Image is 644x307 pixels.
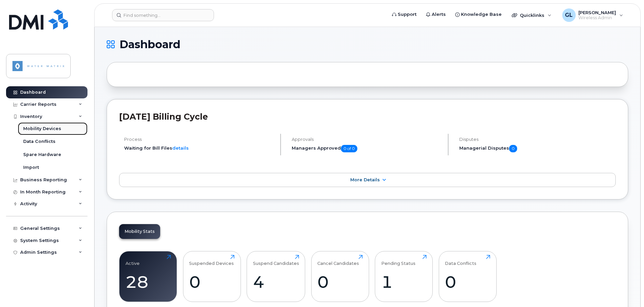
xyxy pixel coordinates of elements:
[445,272,490,292] div: 0
[292,145,442,152] h5: Managers Approved
[381,255,416,266] div: Pending Status
[317,255,359,266] div: Cancel Candidates
[381,272,427,292] div: 1
[172,145,189,151] a: details
[119,112,616,122] h2: [DATE] Billing Cycle
[126,272,171,292] div: 28
[126,255,140,266] div: Active
[253,272,299,292] div: 4
[509,145,517,152] span: 0
[119,39,180,50] span: Dashboard
[253,255,299,298] a: Suspend Candidates4
[317,255,363,298] a: Cancel Candidates0
[317,272,363,292] div: 0
[189,272,235,292] div: 0
[189,255,234,266] div: Suspended Devices
[381,255,427,298] a: Pending Status1
[445,255,490,298] a: Data Conflicts0
[459,145,616,152] h5: Managerial Disputes
[459,137,616,142] h4: Disputes
[189,255,235,298] a: Suspended Devices0
[126,255,171,298] a: Active28
[445,255,476,266] div: Data Conflicts
[253,255,299,266] div: Suspend Candidates
[124,145,275,151] li: Waiting for Bill Files
[350,177,380,182] span: More Details
[124,137,275,142] h4: Process
[341,145,357,152] span: 0 of 0
[292,137,442,142] h4: Approvals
